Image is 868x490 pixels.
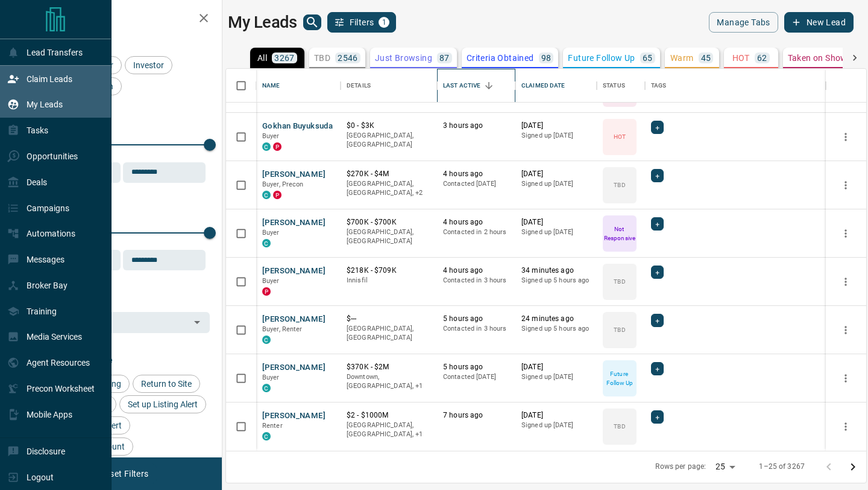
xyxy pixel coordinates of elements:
[614,325,625,334] p: TBD
[443,314,509,324] p: 5 hours ago
[711,458,740,476] div: 25
[651,410,664,424] div: +
[443,362,509,372] p: 5 hours ago
[133,375,200,393] div: Return to Site
[645,69,826,103] div: Tags
[651,121,664,134] div: +
[262,69,280,103] div: Name
[467,54,534,62] p: Criteria Obtained
[651,169,664,182] div: +
[347,179,431,198] p: East York, Toronto
[137,379,196,389] span: Return to Site
[347,227,431,246] p: [GEOGRAPHIC_DATA], [GEOGRAPHIC_DATA]
[784,12,854,33] button: New Lead
[262,229,280,237] span: Buyer
[262,191,271,199] div: condos.ca
[521,131,591,141] p: Signed up [DATE]
[314,54,330,62] p: TBD
[262,266,325,277] button: [PERSON_NAME]
[262,325,303,333] span: Buyer, Renter
[443,179,509,189] p: Contacted [DATE]
[262,142,271,151] div: condos.ca
[256,69,341,103] div: Name
[670,54,694,62] p: Warm
[347,266,431,276] p: $218K - $709K
[262,132,280,140] span: Buyer
[437,69,515,103] div: Last Active
[119,395,206,413] div: Set up Listing Alert
[443,276,509,285] p: Contacted in 3 hours
[521,179,591,189] p: Signed up [DATE]
[347,324,431,343] p: [GEOGRAPHIC_DATA], [GEOGRAPHIC_DATA]
[655,121,659,133] span: +
[651,69,667,103] div: Tags
[655,218,659,230] span: +
[347,362,431,372] p: $370K - $2M
[614,132,626,141] p: HOT
[614,277,625,286] p: TBD
[443,324,509,334] p: Contacted in 3 hours
[841,455,865,479] button: Go to next page
[443,69,480,103] div: Last Active
[651,314,664,327] div: +
[262,374,280,381] span: Buyer
[759,462,805,472] p: 1–25 of 3267
[651,217,664,231] div: +
[443,227,509,237] p: Contacted in 2 hours
[443,410,509,421] p: 7 hours ago
[597,69,645,103] div: Status
[347,131,431,150] p: [GEOGRAPHIC_DATA], [GEOGRAPHIC_DATA]
[375,54,432,62] p: Just Browsing
[521,362,591,372] p: [DATE]
[521,121,591,131] p: [DATE]
[273,142,281,151] div: property.ca
[732,54,750,62] p: HOT
[643,54,653,62] p: 65
[521,324,591,334] p: Signed up 5 hours ago
[603,69,625,103] div: Status
[541,54,552,62] p: 98
[655,170,659,182] span: +
[655,314,659,326] span: +
[228,13,297,32] h1: My Leads
[568,54,635,62] p: Future Follow Up
[651,362,664,375] div: +
[257,54,267,62] p: All
[347,69,371,103] div: Details
[521,314,591,324] p: 24 minutes ago
[262,410,325,422] button: [PERSON_NAME]
[262,277,280,285] span: Buyer
[347,121,431,131] p: $0 - $3K
[92,463,156,484] button: Reset Filters
[125,56,172,74] div: Investor
[347,421,431,439] p: Toronto
[614,422,625,431] p: TBD
[124,399,202,409] span: Set up Listing Alert
[189,314,206,331] button: Open
[274,54,295,62] p: 3267
[380,18,388,27] span: 1
[347,410,431,421] p: $2 - $1000M
[303,14,321,30] button: search button
[262,121,333,132] button: Gokhan Buyuksuda
[655,462,706,472] p: Rows per page:
[521,410,591,421] p: [DATE]
[347,314,431,324] p: $---
[651,266,664,279] div: +
[347,276,431,285] p: Innisfil
[129,60,168,70] span: Investor
[614,180,625,189] p: TBD
[262,217,325,229] button: [PERSON_NAME]
[262,239,271,247] div: condos.ca
[837,321,855,339] button: more
[262,180,304,188] span: Buyer, Precon
[655,363,659,375] span: +
[480,77,497,94] button: Sort
[837,176,855,194] button: more
[701,54,711,62] p: 45
[327,12,397,33] button: Filters1
[347,372,431,391] p: Toronto
[443,121,509,131] p: 3 hours ago
[439,54,450,62] p: 87
[347,217,431,227] p: $700K - $700K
